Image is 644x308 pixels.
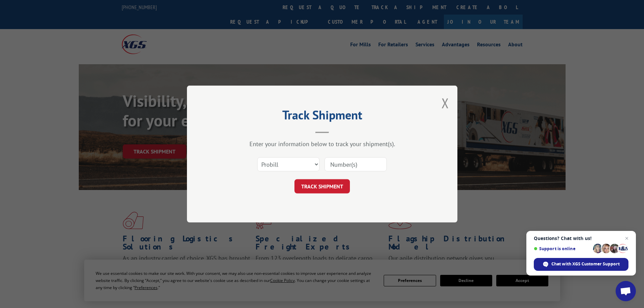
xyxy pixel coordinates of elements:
[294,179,350,193] button: TRACK SHIPMENT
[442,94,449,112] button: Close modal
[616,281,636,301] div: Open chat
[623,234,631,242] span: Close chat
[534,258,628,271] div: Chat with XGS Customer Support
[325,157,387,171] input: Number(s)
[551,261,620,267] span: Chat with XGS Customer Support
[534,236,628,241] span: Questions? Chat with us!
[221,110,424,123] h2: Track Shipment
[221,140,424,148] div: Enter your information below to track your shipment(s).
[534,246,591,251] span: Support is online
